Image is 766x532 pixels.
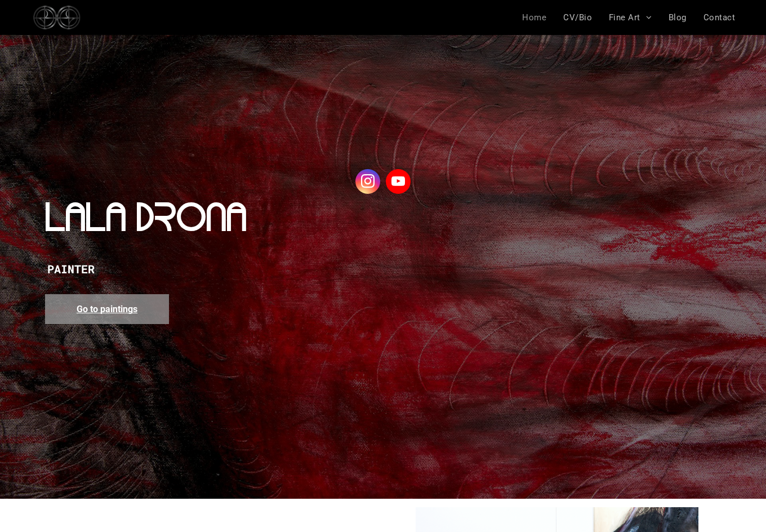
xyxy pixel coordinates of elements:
[514,12,555,23] a: Home
[45,294,169,324] a: Go to paintings
[600,12,660,23] a: Fine Art
[355,169,380,197] a: instagram
[386,169,411,197] a: youtube
[45,201,247,241] span: LALA DRONA
[77,304,137,314] span: Go to paintings
[555,12,600,23] a: CV/Bio
[660,12,695,23] a: Blog
[695,12,743,23] a: Contact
